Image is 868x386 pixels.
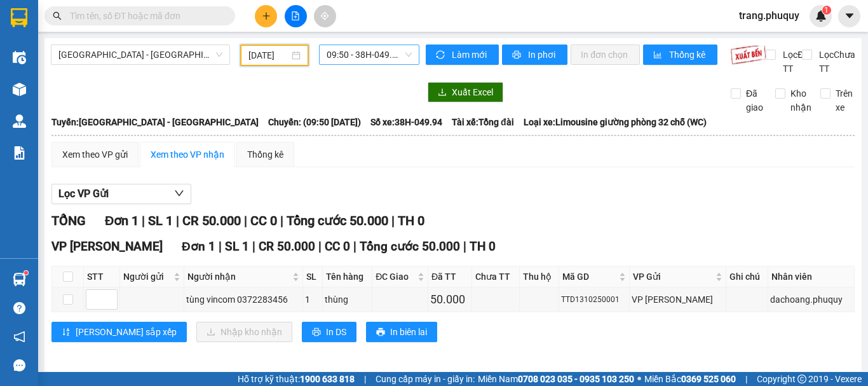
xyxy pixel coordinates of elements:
[58,186,109,202] span: Lọc VP Gửi
[13,331,25,343] span: notification
[633,270,712,284] span: VP Gửi
[320,11,329,20] span: aim
[255,5,277,27] button: plus
[148,213,173,228] span: SL 1
[84,266,120,287] th: STT
[174,188,184,198] span: down
[327,45,412,64] span: 09:50 - 38H-049.94
[376,327,385,338] span: printer
[13,114,26,128] img: warehouse-icon
[259,239,315,254] span: CR 50.000
[438,88,447,98] span: download
[370,115,442,129] span: Số xe: 38H-049.94
[430,291,470,308] div: 50.000
[326,325,346,339] span: In DS
[262,11,271,20] span: plus
[436,50,447,60] span: sync
[53,11,62,20] span: search
[312,327,321,338] span: printer
[62,148,128,162] div: Xem theo VP gửi
[824,6,829,15] span: 1
[726,266,768,287] th: Ghi chú
[51,184,191,204] button: Lọc VP Gửi
[398,213,424,228] span: TH 0
[745,372,747,386] span: |
[653,50,664,60] span: bar-chart
[730,45,766,65] img: 9k=
[562,270,616,284] span: Mã GD
[142,213,145,228] span: |
[528,48,557,62] span: In phơi
[353,239,356,254] span: |
[182,239,215,254] span: Đơn 1
[470,239,496,254] span: TH 0
[196,322,292,342] button: downloadNhập kho nhận
[323,266,373,287] th: Tên hàng
[13,146,26,160] img: solution-icon
[176,213,179,228] span: |
[630,287,726,312] td: VP Ngọc Hồi
[778,48,811,76] span: Lọc Đã TT
[376,372,475,386] span: Cung cấp máy in - giấy in:
[741,86,768,114] span: Đã giao
[285,5,307,27] button: file-add
[463,239,466,254] span: |
[428,266,473,287] th: Đã TT
[302,322,356,342] button: printerIn DS
[280,213,283,228] span: |
[123,270,171,284] span: Người gửi
[225,239,249,254] span: SL 1
[70,9,220,23] input: Tìm tên, số ĐT hoặc mã đơn
[797,375,806,383] span: copyright
[13,302,25,314] span: question-circle
[452,48,489,62] span: Làm mới
[785,86,817,114] span: Kho nhận
[669,48,707,62] span: Thống kê
[182,213,241,228] span: CR 50.000
[376,270,415,284] span: ĐC Giao
[360,239,460,254] span: Tổng cước 50.000
[426,45,499,65] button: syncLàm mới
[478,372,634,386] span: Miền Nam
[637,376,641,382] span: ⚪️
[244,213,247,228] span: |
[11,8,27,27] img: logo-vxr
[58,45,222,64] span: Hà Nội - Hà Tĩnh
[520,266,560,287] th: Thu hộ
[252,239,255,254] span: |
[364,372,366,386] span: |
[51,322,187,342] button: sort-ascending[PERSON_NAME] sắp xếp
[472,266,519,287] th: Chưa TT
[390,325,427,339] span: In biên lai
[428,82,503,102] button: downloadXuất Excel
[314,5,336,27] button: aim
[452,115,514,129] span: Tài xế: Tổng đài
[644,372,736,386] span: Miền Bắc
[318,239,322,254] span: |
[291,11,300,20] span: file-add
[300,374,355,384] strong: 1900 633 818
[366,322,437,342] button: printerIn biên lai
[838,5,860,27] button: caret-down
[822,6,831,15] sup: 1
[268,115,361,129] span: Chuyến: (09:50 [DATE])
[305,293,320,307] div: 1
[151,148,224,162] div: Xem theo VP nhận
[518,374,634,384] strong: 0708 023 035 - 0935 103 250
[51,239,163,254] span: VP [PERSON_NAME]
[13,51,26,64] img: warehouse-icon
[729,8,810,24] span: trang.phuquy
[391,213,395,228] span: |
[13,273,26,286] img: warehouse-icon
[561,294,627,306] div: TTD1310250001
[62,327,71,338] span: sort-ascending
[13,359,25,371] span: message
[248,48,289,62] input: 13/10/2025
[76,325,177,339] span: [PERSON_NAME] sắp xếp
[247,148,283,162] div: Thống kê
[238,372,355,386] span: Hỗ trợ kỹ thuật:
[502,45,567,65] button: printerIn phơi
[643,45,717,65] button: bar-chartThống kê
[512,50,523,60] span: printer
[51,117,259,127] b: Tuyến: [GEOGRAPHIC_DATA] - [GEOGRAPHIC_DATA]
